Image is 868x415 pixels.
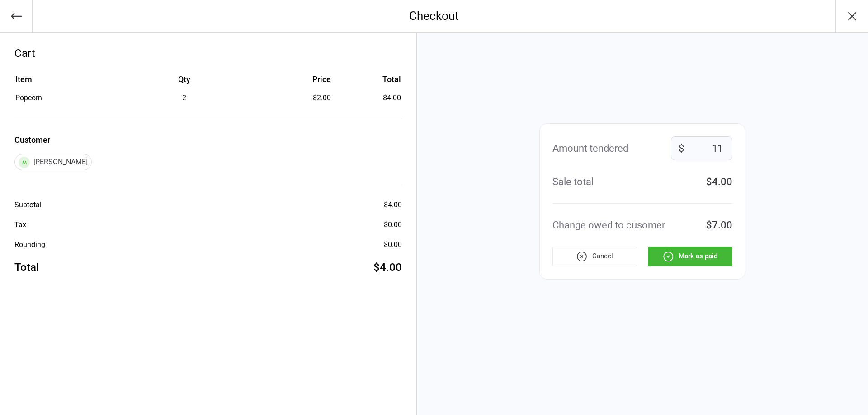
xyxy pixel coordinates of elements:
th: Total [335,73,401,92]
div: Rounding [14,239,45,250]
div: $7.00 [706,218,732,233]
button: Cancel [552,247,637,266]
div: [PERSON_NAME] [14,154,92,170]
div: Change owed to cusomer [552,218,665,233]
span: Popcorn [15,93,42,102]
div: Subtotal [14,200,42,210]
div: $2.00 [258,93,331,103]
label: Customer [14,134,402,146]
span: $ [679,141,684,156]
div: Amount tendered [552,141,628,156]
div: $4.00 [373,259,402,275]
button: Mark as paid [648,247,732,266]
th: Qty [112,73,257,92]
div: Price [258,73,331,85]
div: $4.00 [384,200,402,210]
div: $0.00 [384,219,402,230]
th: Item [15,73,111,92]
td: $4.00 [335,93,401,103]
div: Total [14,259,39,275]
div: Cart [14,45,402,61]
div: Sale total [552,174,594,189]
div: 2 [112,93,257,103]
div: $0.00 [384,239,402,250]
div: $4.00 [706,174,732,189]
div: Tax [14,219,26,230]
